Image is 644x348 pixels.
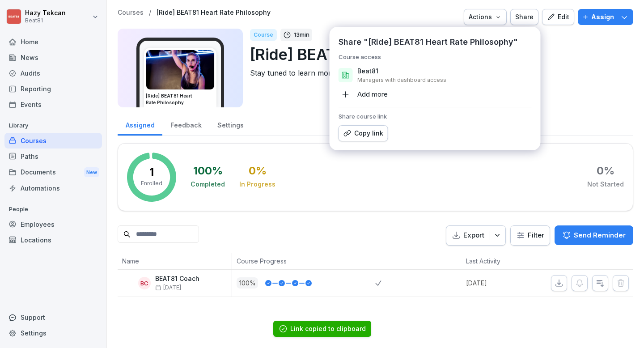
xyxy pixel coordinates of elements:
[4,119,102,133] p: Library
[84,167,99,178] div: New
[357,67,378,76] p: Beat81
[249,166,267,176] div: 0 %
[339,113,532,120] h5: Share course link
[146,93,215,106] h3: [Ride] BEAT81 Heart Rate Philosophy
[4,34,102,50] a: Home
[574,230,626,240] p: Send Reminder
[4,97,102,112] a: Events
[193,166,223,176] div: 100 %
[250,43,626,66] p: [Ride] BEAT81 Heart Rate Philosophy
[4,202,102,216] p: People
[4,180,102,196] a: Automations
[149,167,154,178] p: 1
[511,226,550,245] button: Filter
[466,278,533,288] p: [DATE]
[146,50,214,89] img: k33e72e0r7uqsp17zoyd2qrn.png
[463,230,484,241] p: Export
[339,87,388,102] div: Add more
[446,225,506,246] button: Export
[118,113,162,136] a: Assigned
[122,256,227,266] p: Name
[237,277,258,289] p: 100 %
[294,30,309,39] p: 13 min
[339,53,532,60] h5: Course access
[157,9,271,17] a: [Ride] BEAT81 Heart Rate Philosophy
[4,50,102,65] a: News
[587,180,624,189] div: Not Started
[357,76,446,84] p: Managers with dashboard access
[4,81,102,97] a: Reporting
[4,133,102,149] a: Courses
[4,65,102,81] a: Audits
[155,284,181,291] span: [DATE]
[516,231,544,240] div: Filter
[4,232,102,248] a: Locations
[141,179,162,187] p: Enrolled
[4,149,102,164] a: Paths
[25,17,66,24] p: Beat81
[515,12,534,22] div: Share
[239,180,275,189] div: In Progress
[542,9,574,25] button: Edit
[4,310,102,325] div: Support
[343,128,383,138] div: Copy link
[4,164,102,181] div: Documents
[339,125,388,141] button: Copy link
[591,12,614,22] p: Assign
[4,325,102,341] a: Settings
[191,180,225,189] div: Completed
[250,68,626,78] p: Stay tuned to learn more about our heart rate philosophy.
[162,113,209,136] a: Feedback
[555,225,633,245] button: Send Reminder
[138,277,151,289] div: BC
[4,164,102,181] a: DocumentsNew
[25,9,66,17] p: Hazy Tekcan
[335,87,535,102] button: Add more
[155,275,199,283] p: BEAT81 Coach
[4,216,102,232] a: Employees
[290,324,366,333] div: Link copied to clipboard
[250,29,277,41] div: Course
[469,12,502,22] div: Actions
[149,9,151,17] p: /
[578,9,633,25] button: Assign
[466,256,529,266] p: Last Activity
[339,36,518,48] p: Share "[Ride] BEAT81 Heart Rate Philosophy"
[547,12,569,22] div: Edit
[118,9,144,17] a: Courses
[237,256,371,266] p: Course Progress
[510,9,538,25] button: Share
[597,166,614,176] div: 0 %
[464,9,507,25] button: Actions
[209,113,251,136] a: Settings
